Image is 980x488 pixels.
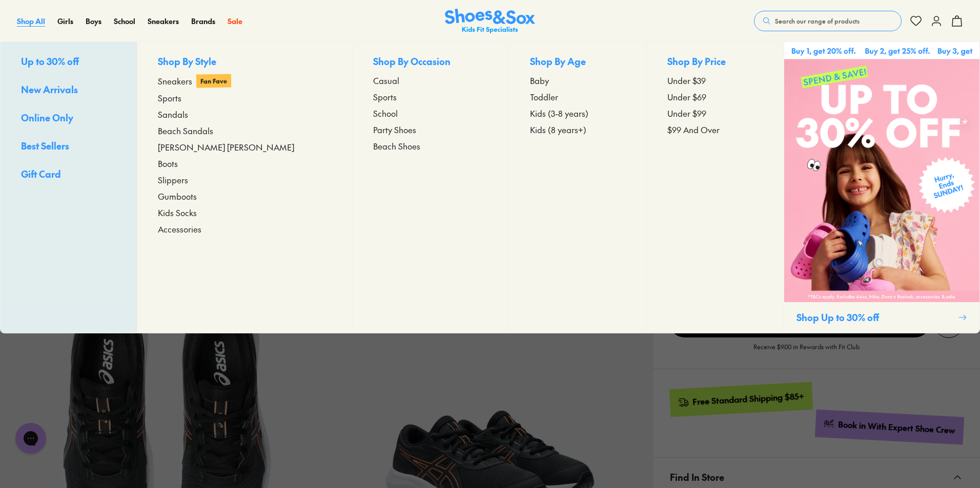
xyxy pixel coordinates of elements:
p: Shop Up to 30% off [797,310,954,324]
p: Shop By Style [158,54,332,70]
span: Sneakers [158,75,192,87]
span: New Arrivals [21,83,78,96]
p: Receive $9.00 in Rewards with Fit Club [753,342,860,360]
a: Sports [373,91,488,103]
p: Shop By Price [667,54,763,70]
p: Fan Fave [196,74,231,88]
a: Shop Up to 30% off [784,42,979,333]
a: Beach Shoes [373,140,488,152]
a: Up to 30% off [21,54,116,70]
span: Shop All [17,16,45,26]
span: Toddler [530,91,558,103]
span: Baby [530,74,549,87]
a: [PERSON_NAME] [PERSON_NAME] [158,141,332,153]
a: $99 And Over [667,123,763,136]
a: New Arrivals [21,82,116,98]
a: Girls [57,16,73,27]
a: Toddler [530,91,626,103]
span: Sandals [158,108,188,120]
img: SNS_WEBASSETS_CollectionHero_1280x1600_3_3cc3cab1-0476-4628-9278-87f58d7d6f8a.png [784,42,979,302]
span: Kids Socks [158,206,197,219]
span: Girls [57,16,73,26]
iframe: Gorgias live chat messenger [10,419,51,457]
div: Free Standard Shipping $85+ [692,391,804,408]
a: Boys [86,16,101,27]
a: Under $39 [667,74,763,87]
span: School [114,16,135,26]
span: Boys [86,16,101,26]
a: School [114,16,135,27]
span: Gift Card [21,167,61,180]
span: School [373,107,398,119]
span: Best Sellers [21,139,69,152]
a: Sale [228,16,242,27]
span: Up to 30% off [21,55,79,68]
span: Under $69 [667,91,706,103]
a: Best Sellers [21,139,116,155]
a: Sandals [158,108,332,120]
a: Sneakers [148,16,179,27]
a: Beach Sandals [158,124,332,137]
a: Baby [530,74,626,87]
a: Sports [158,92,332,104]
a: Under $99 [667,107,763,119]
span: Online Only [21,111,73,124]
span: Sports [373,91,397,103]
span: $99 And Over [667,123,720,136]
span: [PERSON_NAME] [PERSON_NAME] [158,141,294,153]
span: Sale [228,16,242,26]
span: Beach Sandals [158,124,213,137]
span: Brands [191,16,215,26]
a: Gift Card [21,167,116,183]
span: Kids (8 years+) [530,123,586,136]
a: Kids (8 years+) [530,123,626,136]
p: Shop By Occasion [373,54,488,70]
a: Under $69 [667,91,763,103]
span: Gumboots [158,190,197,202]
span: Kids (3-8 years) [530,107,588,119]
span: Casual [373,74,399,87]
a: Party Shoes [373,123,488,136]
span: Sports [158,92,181,104]
span: Party Shoes [373,123,416,136]
span: Beach Shoes [373,140,420,152]
a: Slippers [158,174,332,186]
p: Shop By Age [530,54,626,70]
a: Brands [191,16,215,27]
a: Shop All [17,16,45,27]
a: Kids (3-8 years) [530,107,626,119]
img: SNS_Logo_Responsive.svg [445,9,535,34]
span: Boots [158,157,178,169]
a: Boots [158,157,332,169]
span: Slippers [158,174,188,186]
span: Under $39 [667,74,706,87]
a: Sneakers Fan Fave [158,74,332,88]
a: Online Only [21,111,116,126]
a: Shoes & Sox [445,9,535,34]
div: Book in With Expert Shoe Crew [838,419,956,436]
a: Free Standard Shipping $85+ [669,382,812,417]
span: Accessories [158,223,201,235]
a: School [373,107,488,119]
a: Accessories [158,223,332,235]
a: Kids Socks [158,206,332,219]
a: Gumboots [158,190,332,202]
span: Under $99 [667,107,706,119]
span: Search our range of products [775,16,860,26]
a: Book in With Expert Shoe Crew [815,410,964,445]
button: Search our range of products [754,11,902,31]
span: Sneakers [148,16,179,26]
a: Casual [373,74,488,87]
